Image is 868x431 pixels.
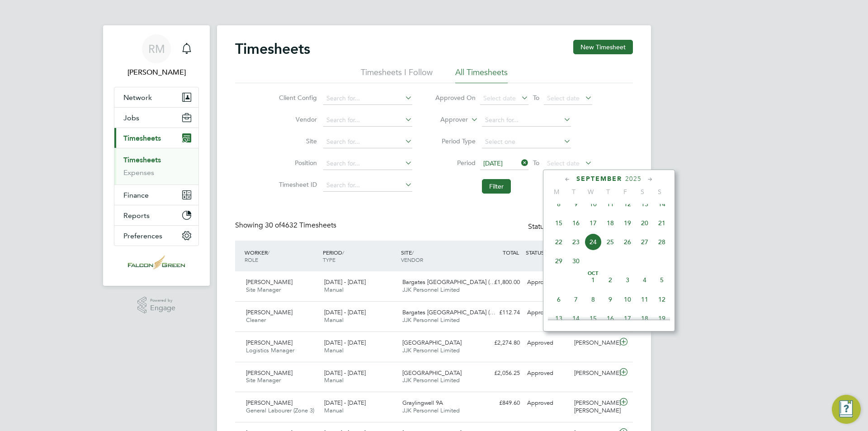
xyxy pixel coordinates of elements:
div: £849.60 [476,396,524,411]
div: [PERSON_NAME] [PERSON_NAME] [571,396,618,418]
div: STATUS [524,244,571,260]
span: 18 [636,310,653,327]
span: 18 [602,214,619,232]
button: Reports [114,205,198,225]
span: 4 [636,271,653,289]
span: Bargates [GEOGRAPHIC_DATA] (… [402,308,495,316]
span: Site Manager [246,376,281,384]
span: 19 [653,310,670,327]
button: Timesheets [114,128,198,148]
span: VENDOR [401,256,423,263]
span: 26 [619,233,636,251]
span: 15 [550,214,567,232]
span: Site Manager [246,286,281,294]
input: Search for... [323,92,412,105]
span: Roisin Murphy [114,67,199,78]
span: 27 [636,233,653,251]
span: 8 [550,195,567,213]
a: Go to home page [114,255,199,270]
span: 19 [619,214,636,232]
span: [PERSON_NAME] [246,308,292,316]
label: Period [435,159,476,167]
label: Approver [427,115,468,124]
span: 13 [636,195,653,213]
label: Client Config [276,94,317,102]
span: Manual [324,286,344,294]
span: Manual [324,376,344,384]
span: 5 [653,271,670,289]
div: £2,274.80 [476,336,524,350]
div: Approved [524,305,571,320]
span: Logistics Manager [246,346,294,354]
span: [PERSON_NAME] [246,399,292,407]
span: 10 [619,291,636,308]
span: Select date [547,94,580,102]
a: RM[PERSON_NAME] [114,34,199,78]
div: £2,056.25 [476,366,524,381]
span: 10 [585,195,602,213]
span: 11 [636,291,653,308]
span: [DATE] - [DATE] [324,278,366,286]
span: Manual [324,407,344,414]
span: Reports [123,211,150,220]
span: 2025 [625,175,642,183]
span: 1 [585,271,602,289]
span: JJK Personnel Limited [402,376,460,384]
a: Powered byEngage [137,297,176,314]
div: [PERSON_NAME] [571,336,618,350]
a: Timesheets [123,156,161,164]
span: [PERSON_NAME] [246,278,292,286]
input: Search for... [323,114,412,127]
span: S [651,188,668,196]
span: 3 [619,271,636,289]
span: [DATE] - [DATE] [324,308,366,316]
button: Jobs [114,108,198,128]
span: / [412,249,414,256]
span: 16 [602,310,619,327]
nav: Main navigation [103,25,210,286]
span: September [576,175,622,183]
span: JJK Personnel Limited [402,346,460,354]
span: JJK Personnel Limited [402,316,460,324]
label: Position [276,159,317,167]
span: ROLE [245,256,258,263]
div: PERIOD [321,244,399,268]
span: / [342,249,344,256]
span: M [548,188,565,196]
input: Search for... [323,179,412,192]
span: To [530,92,542,104]
div: £112.74 [476,305,524,320]
span: [PERSON_NAME] [246,339,292,346]
span: T [565,188,582,196]
span: 23 [567,233,585,251]
span: F [617,188,634,196]
div: Showing [235,221,338,230]
input: Search for... [323,157,412,170]
span: 16 [567,214,585,232]
span: 8 [585,291,602,308]
span: 7 [567,291,585,308]
span: [DATE] - [DATE] [324,399,366,407]
span: Cleaner [246,316,266,324]
label: Timesheet ID [276,180,317,189]
span: Engage [150,304,175,312]
span: 17 [619,310,636,327]
div: £1,800.00 [476,275,524,290]
span: 6 [550,291,567,308]
div: Approved [524,336,571,350]
div: SITE [399,244,477,268]
input: Search for... [482,114,571,127]
span: W [582,188,599,196]
span: 17 [585,214,602,232]
button: Preferences [114,226,198,246]
span: / [268,249,269,256]
span: JJK Personnel Limited [402,407,460,414]
span: Network [123,93,152,102]
span: Timesheets [123,134,161,142]
span: JJK Personnel Limited [402,286,460,294]
span: 30 of [265,221,281,230]
span: 25 [602,233,619,251]
span: T [599,188,617,196]
span: 20 [636,214,653,232]
span: TYPE [323,256,335,263]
